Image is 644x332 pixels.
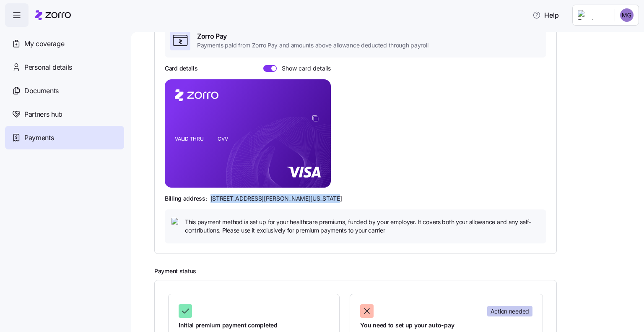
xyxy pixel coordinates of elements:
[620,8,634,22] img: 628ab5e5254df80afe2bcdb5b96530fc
[185,218,540,235] span: This payment method is set up for your healthcare premiums, funded by your employer. It covers bo...
[179,321,329,329] span: Initial premium payment completed
[277,65,331,72] span: Show card details
[165,194,207,203] span: Billing address:
[154,267,632,275] h2: Payment status
[210,194,342,203] span: [STREET_ADDRESS][PERSON_NAME][US_STATE]
[312,115,319,122] button: copy-to-clipboard
[24,133,54,143] span: Payments
[532,10,559,20] span: Help
[24,39,64,49] span: My coverage
[24,86,59,96] span: Documents
[197,31,428,42] span: Zorro Pay
[165,64,198,73] h3: Card details
[360,321,532,329] span: You need to set up your auto-pay
[24,109,62,120] span: Partners hub
[5,79,124,102] a: Documents
[5,32,124,55] a: My coverage
[491,307,529,316] span: Action needed
[171,218,182,228] img: icon bulb
[578,10,608,20] img: Employer logo
[218,136,228,142] tspan: CVV
[24,62,72,73] span: Personal details
[175,136,204,142] tspan: VALID THRU
[5,55,124,79] a: Personal details
[197,41,428,50] span: Payments paid from Zorro Pay and amounts above allowance deducted through payroll
[526,7,566,24] button: Help
[5,102,124,126] a: Partners hub
[5,126,124,149] a: Payments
